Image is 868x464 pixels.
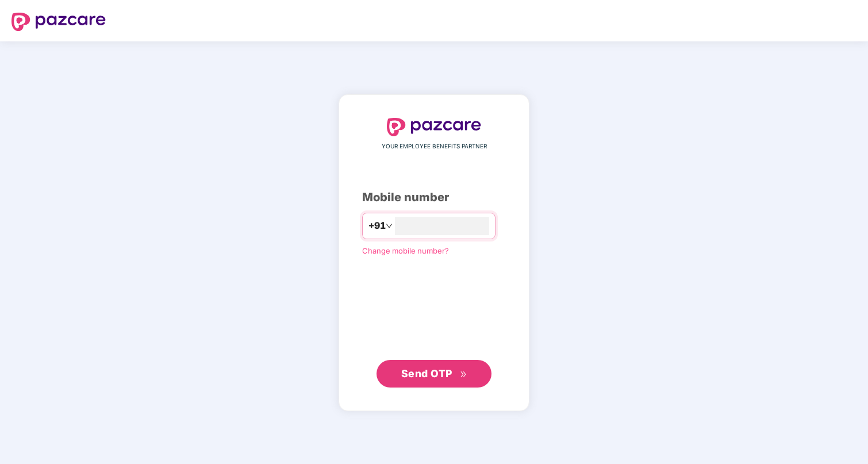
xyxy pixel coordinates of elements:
[377,360,491,388] button: Send OTPdouble-right
[387,118,481,136] img: logo
[362,189,506,206] div: Mobile number
[386,223,393,229] span: down
[368,218,386,233] span: +91
[362,246,449,255] a: Change mobile number?
[382,142,487,151] span: YOUR EMPLOYEE BENEFITS PARTNER
[401,367,452,379] span: Send OTP
[11,13,106,31] img: logo
[460,371,467,378] span: double-right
